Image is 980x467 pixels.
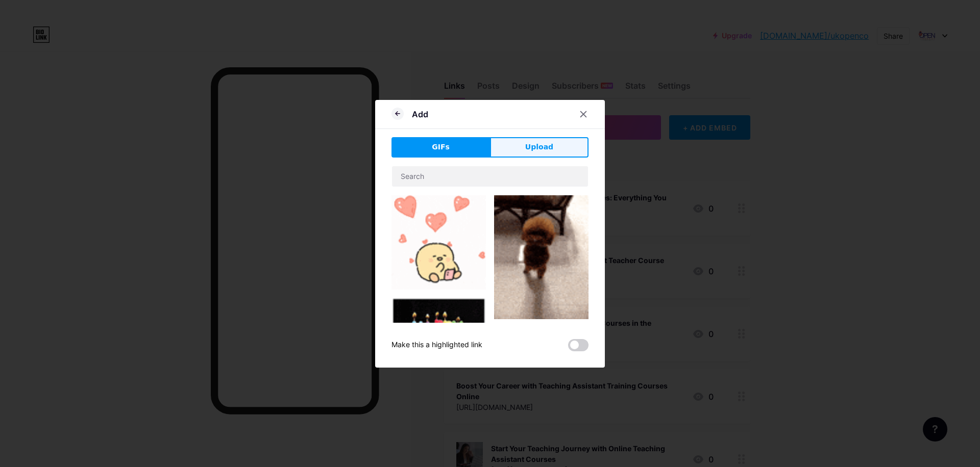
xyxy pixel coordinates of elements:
[391,298,486,366] img: Gihpy
[432,142,450,152] span: GIFs
[391,339,482,351] div: Make this a highlighted link
[490,137,589,158] button: Upload
[391,137,490,158] button: GIFs
[494,195,589,319] img: Gihpy
[525,142,553,152] span: Upload
[391,195,486,290] img: Gihpy
[412,108,428,120] div: Add
[392,166,588,187] input: Search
